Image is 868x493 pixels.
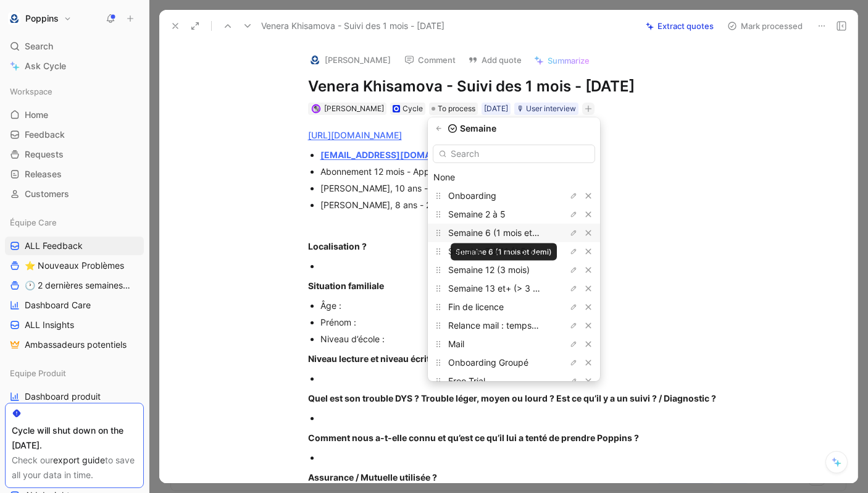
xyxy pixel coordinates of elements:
[428,335,600,353] div: Mail
[448,320,603,331] span: Relance mail : temps de jeu insuffisant
[428,242,600,261] div: Semaine 7 à 11 (1,5 à 3 mois)
[448,264,530,275] span: Semaine 12 (3 mois)
[428,279,600,298] div: Semaine 13 et+ (> 3 mois)
[428,298,600,316] div: Fin de licence
[428,224,600,242] div: Semaine 6 (1 mois et demi)
[433,145,595,163] input: Search
[428,205,600,224] div: Semaine 2 à 5
[428,122,600,135] div: Semaine
[448,376,485,386] span: Free Trial
[428,316,600,335] div: Relance mail : temps de jeu insuffisant
[448,246,565,256] span: Semaine 7 à 11 (1,5 à 3 mois)
[428,353,600,372] div: Onboarding Groupé
[448,227,557,238] span: Semaine 6 (1 mois et demi)
[448,283,554,293] span: Semaine 13 et+ (> 3 mois)
[448,190,496,201] span: Onboarding
[428,372,600,390] div: Free Trial
[448,357,528,368] span: Onboarding Groupé
[428,187,600,205] div: Onboarding
[433,170,595,185] div: None
[448,301,504,312] span: Fin de licence
[448,339,464,349] span: Mail
[428,261,600,279] div: Semaine 12 (3 mois)
[448,209,506,219] span: Semaine 2 à 5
